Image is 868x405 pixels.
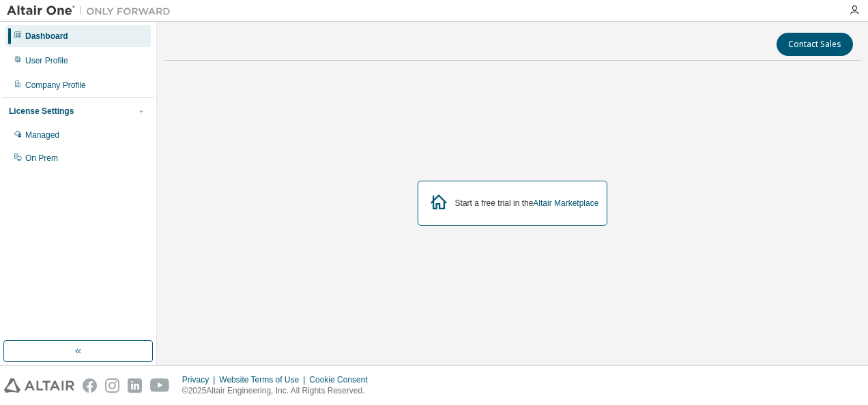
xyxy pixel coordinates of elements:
div: Privacy [182,374,219,385]
div: License Settings [9,106,74,117]
div: Dashboard [25,31,68,42]
img: instagram.svg [105,378,119,393]
img: altair_logo.svg [4,378,74,393]
div: User Profile [25,55,68,66]
a: Altair Marketplace [533,198,598,208]
div: Managed [25,130,59,140]
button: Contact Sales [777,33,853,56]
p: © 2025 Altair Engineering, Inc. All Rights Reserved. [182,385,376,397]
img: linkedin.svg [128,378,142,393]
div: Cookie Consent [309,374,375,385]
img: youtube.svg [150,378,170,393]
div: On Prem [25,153,58,164]
img: Altair One [7,4,177,18]
div: Website Terms of Use [219,374,309,385]
div: Start a free trial in the [455,198,599,209]
div: Company Profile [25,80,86,91]
img: facebook.svg [83,378,97,393]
